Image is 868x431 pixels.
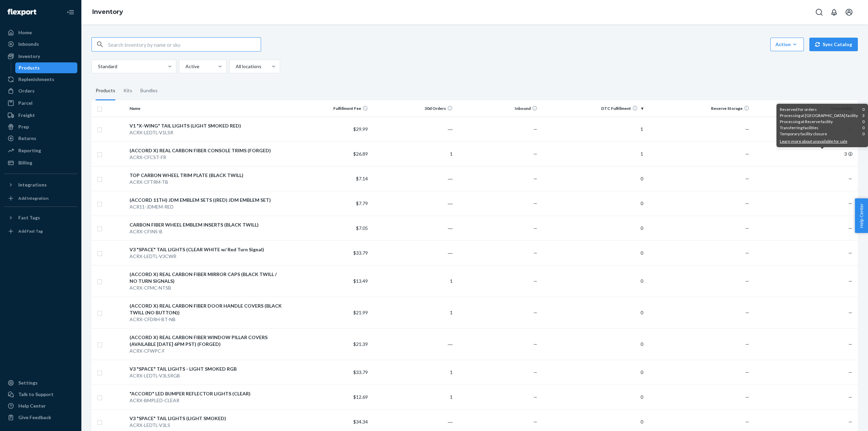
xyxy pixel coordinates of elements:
[130,285,283,291] div: ACRX-CFMC-NTSB
[18,159,32,166] div: Billing
[4,39,77,50] a: Inbounds
[855,198,868,233] button: Help Center
[130,246,283,253] div: V3 "SPACE" TAIL LIGHTS (CLEAR WHITE w/ Red Turn Signal)
[130,422,283,429] div: ACRX-LEDTL-V3LS
[356,225,368,231] span: $7.05
[540,141,646,166] td: 1
[18,87,35,94] div: Orders
[812,5,826,19] button: Open Search Box
[18,147,41,154] div: Reporting
[18,135,36,142] div: Returns
[4,51,77,62] a: Inventory
[540,297,646,328] td: 0
[780,106,865,113] div: Reserved for orders
[848,394,852,400] span: —
[533,200,537,206] span: —
[235,63,236,70] input: All locations
[371,360,455,385] td: 1
[371,240,455,265] td: ―
[4,85,77,96] a: Orders
[780,113,865,119] div: Processing at [GEOGRAPHIC_DATA] facility
[18,53,40,60] div: Inventory
[4,110,77,121] a: Freight
[848,176,852,181] span: —
[533,126,537,132] span: —
[130,316,283,323] div: ACRX-CFDRH-BT-NB
[123,81,132,100] div: Kits
[130,122,283,129] div: V1 "X-WING" TAIL LIGHTS (LIGHT SMOKED RED)
[745,176,749,181] span: —
[64,5,77,19] button: Close Navigation
[848,200,852,206] span: —
[18,403,46,409] div: Help Center
[533,310,537,315] span: —
[780,119,865,125] div: Processing at Reserve facility
[15,62,78,73] a: Products
[4,121,77,132] a: Prep
[185,63,185,70] input: Active
[533,250,537,256] span: —
[371,166,455,191] td: ―
[371,100,455,117] th: 30d Orders
[827,5,841,19] button: Open notifications
[4,226,77,237] a: Add Fast Tag
[533,341,537,347] span: —
[108,38,261,51] input: Search inventory by name or sku
[540,265,646,297] td: 0
[371,265,455,297] td: 1
[18,391,54,398] div: Talk to Support
[745,250,749,256] span: —
[130,302,283,316] div: (ACCORD X) REAL CARBON FIBER DOOR HANDLE COVERS (BLACK TWILL (NO BUTTON))
[848,225,852,231] span: —
[18,100,33,106] div: Parcel
[130,221,283,228] div: CARBON FIBER WHEEL EMBLEM INSERTS (BLACK TWILL)
[848,419,852,425] span: —
[353,369,368,375] span: $33.79
[18,41,39,47] div: Inbounds
[745,200,749,206] span: —
[848,250,852,256] span: —
[7,9,36,16] img: Flexport logo
[18,195,48,201] div: Add Integration
[646,100,752,117] th: Reserve Storage
[127,100,286,117] th: Name
[18,214,40,221] div: Fast Tags
[862,119,865,125] span: 0
[540,216,646,240] td: 0
[371,117,455,141] td: ―
[18,379,38,386] div: Settings
[455,100,540,117] th: Inbound
[745,278,749,284] span: —
[130,397,283,404] div: ACRX-BMPLED-CLEAR
[130,179,283,185] div: ACRX-CFTRM-TB
[353,278,368,284] span: $13.49
[371,297,455,328] td: 1
[745,310,749,315] span: —
[130,253,283,260] div: ACRX-LEDTL-V3CWR
[842,5,856,19] button: Open account menu
[371,216,455,240] td: ―
[775,41,799,48] div: Action
[780,125,865,131] div: Transferring facilities
[540,117,646,141] td: 1
[130,203,283,210] div: ACR11-JDMEM-RED
[745,419,749,425] span: —
[130,129,283,136] div: ACRX-LEDTL-V1LSR
[353,394,368,400] span: $12.69
[130,366,283,372] div: V3 "SPACE" TAIL LIGHTS - LIGHT SMOKED RGB
[533,419,537,425] span: —
[92,8,123,16] a: Inventory
[780,131,865,137] div: Temporary facility closure
[19,64,40,71] div: Products
[18,181,47,188] div: Integrations
[752,100,858,117] th: Unavailable
[745,341,749,347] span: —
[130,154,283,161] div: ACRX-CFCST-FR
[286,100,371,117] th: Fulfillment Fee
[745,151,749,157] span: —
[4,193,77,204] a: Add Integration
[130,228,283,235] div: ACRX-CFINS-B
[130,348,283,354] div: ACRX-CFWPC-F
[752,141,858,166] td: 3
